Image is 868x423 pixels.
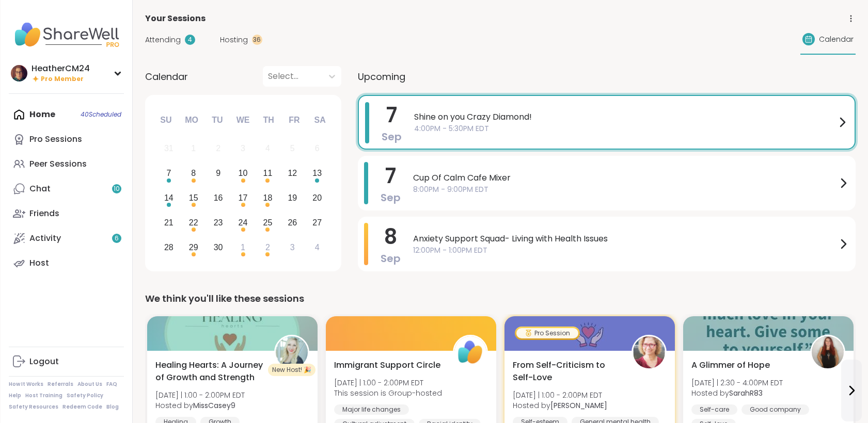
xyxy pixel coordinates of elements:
span: Calendar [819,34,854,45]
div: Self-care [691,404,737,415]
div: New Host! 🎉 [268,364,315,376]
div: 7 [166,166,171,180]
div: 2 [265,240,270,254]
div: Choose Wednesday, September 10th, 2025 [232,162,254,185]
div: Logout [29,356,59,367]
div: Choose Wednesday, September 17th, 2025 [232,187,254,209]
a: Peer Sessions [9,152,124,176]
a: Safety Resources [9,403,58,411]
div: 19 [288,191,297,205]
div: Choose Wednesday, September 24th, 2025 [232,211,254,234]
span: Immigrant Support Circle [334,359,440,371]
span: Healing Hearts: A Journey of Growth and Strength [155,359,263,384]
div: 2 [216,141,220,155]
div: 13 [312,166,322,180]
span: [DATE] | 1:00 - 2:00PM EDT [513,390,607,400]
div: Mo [180,109,203,132]
div: month 2025-09 [156,136,329,259]
div: 22 [189,216,198,230]
span: [DATE] | 1:00 - 2:00PM EDT [155,390,245,400]
div: Choose Tuesday, September 9th, 2025 [207,162,229,185]
span: [DATE] | 1:00 - 2:00PM EDT [334,378,442,388]
div: Choose Saturday, September 20th, 2025 [306,187,328,209]
a: How It Works [9,381,43,388]
div: 15 [189,191,198,205]
span: Calendar [145,70,188,84]
span: Cup Of Calm Cafe Mixer [413,172,837,184]
img: ShareWell [454,336,486,368]
div: Choose Tuesday, September 16th, 2025 [207,187,229,209]
span: 8 [384,222,397,251]
div: Sa [308,109,331,132]
div: Pro Session [516,328,578,338]
b: MissCasey9 [193,400,235,411]
span: Hosted by [155,400,245,411]
span: Upcoming [358,70,405,84]
div: 27 [312,216,322,230]
div: 4 [265,141,270,155]
div: 23 [214,216,223,230]
div: 31 [164,141,173,155]
div: Not available Sunday, August 31st, 2025 [158,138,180,160]
div: 3 [290,240,295,254]
div: Choose Monday, September 22nd, 2025 [182,211,204,234]
div: Tu [206,109,229,132]
a: Help [9,392,21,399]
div: Choose Tuesday, September 30th, 2025 [207,236,229,258]
span: A Glimmer of Hope [691,359,770,371]
img: Fausta [633,336,665,368]
span: 4:00PM - 5:30PM EDT [414,123,836,134]
div: 16 [214,191,223,205]
a: Activity6 [9,226,124,251]
div: Host [29,257,49,269]
span: [DATE] | 2:30 - 4:00PM EDT [691,378,783,388]
div: 6 [315,141,320,155]
div: HeatherCM24 [31,63,90,74]
div: Not available Wednesday, September 3rd, 2025 [232,138,254,160]
div: 25 [263,216,273,230]
div: 12 [288,166,297,180]
div: Choose Thursday, September 11th, 2025 [257,162,279,185]
a: FAQ [106,381,117,388]
div: 4 [315,240,320,254]
span: Hosted by [513,400,607,411]
a: Chat10 [9,176,124,201]
div: Choose Monday, September 15th, 2025 [182,187,204,209]
div: Choose Thursday, September 18th, 2025 [257,187,279,209]
a: Referrals [48,381,73,388]
div: Choose Saturday, October 4th, 2025 [306,236,328,258]
a: Redeem Code [62,403,102,411]
div: 21 [164,216,173,230]
div: 10 [239,166,248,180]
div: 20 [312,191,322,205]
a: Host Training [25,392,62,399]
span: From Self-Criticism to Self-Love [513,359,620,384]
div: Friends [29,208,59,219]
div: Good company [741,404,809,415]
span: Hosted by [691,388,783,398]
div: 18 [263,191,273,205]
div: We [231,109,254,132]
div: Choose Friday, September 26th, 2025 [281,211,304,234]
div: 8 [191,166,196,180]
div: 4 [185,35,195,45]
div: 1 [191,141,196,155]
div: Choose Sunday, September 28th, 2025 [158,236,180,258]
span: 6 [115,234,119,243]
a: Host [9,251,124,275]
div: Pro Sessions [29,134,82,145]
span: Shine on you Crazy Diamond! [414,111,836,123]
img: HeatherCM24 [11,65,27,82]
a: Safety Policy [67,392,103,399]
div: 17 [239,191,248,205]
div: 9 [216,166,220,180]
a: Blog [106,403,119,411]
div: Not available Monday, September 1st, 2025 [182,138,204,160]
div: Choose Wednesday, October 1st, 2025 [232,236,254,258]
div: Choose Sunday, September 7th, 2025 [158,162,180,185]
a: Pro Sessions [9,127,124,152]
span: 8:00PM - 9:00PM EDT [413,184,837,195]
div: Peer Sessions [29,158,87,170]
span: Anxiety Support Squad- Living with Health Issues [413,233,837,245]
div: Choose Monday, September 29th, 2025 [182,236,204,258]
